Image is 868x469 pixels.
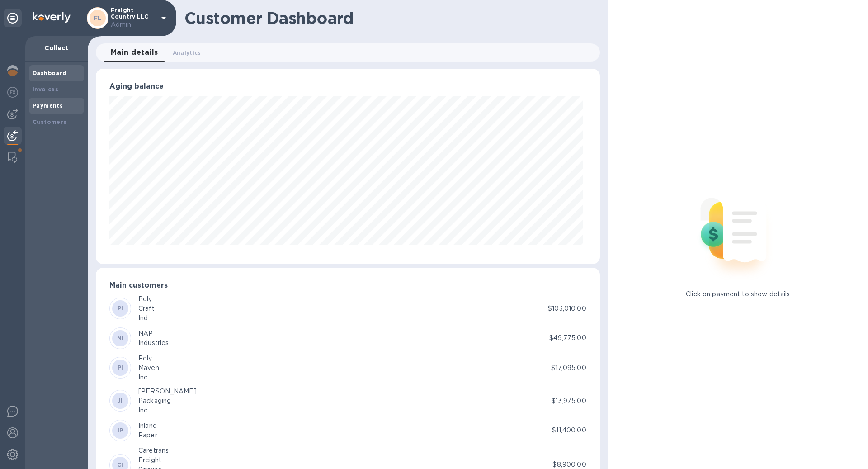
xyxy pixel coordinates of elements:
[138,431,157,440] div: Paper
[138,455,169,465] div: Freight
[173,48,201,57] span: Analytics
[33,43,80,52] p: Collect
[138,313,155,323] div: Ind
[551,363,586,373] p: $17,095.00
[184,9,594,28] h1: Customer Dashboard
[118,427,123,434] b: IP
[686,289,790,299] p: Click on payment to show details
[548,304,586,313] p: $103,010.00
[111,46,158,59] span: Main details
[33,86,58,93] b: Invoices
[117,461,123,468] b: CI
[138,329,169,338] div: NAP
[138,421,157,431] div: Inland
[33,12,71,23] img: Logo
[111,20,156,29] p: Admin
[109,281,586,290] h3: Main customers
[138,387,197,396] div: [PERSON_NAME]
[7,87,18,98] img: Foreign exchange
[138,304,155,313] div: Craft
[138,446,169,455] div: Caretrans
[118,364,123,371] b: PI
[138,363,159,373] div: Maven
[33,102,63,109] b: Payments
[549,333,586,343] p: $49,775.00
[552,426,586,435] p: $11,400.00
[138,396,197,406] div: Packaging
[118,305,123,312] b: PI
[94,14,102,21] b: FL
[111,7,156,29] p: Freight Country LLC
[138,294,155,304] div: Poly
[118,397,123,404] b: JI
[552,396,586,406] p: $13,975.00
[33,70,67,76] b: Dashboard
[109,82,586,91] h3: Aging balance
[33,118,67,125] b: Customers
[138,338,169,348] div: Industries
[4,9,22,27] div: Unpin categories
[117,335,124,341] b: NI
[138,406,197,415] div: Inc
[138,354,159,363] div: Poly
[138,373,159,382] div: Inc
